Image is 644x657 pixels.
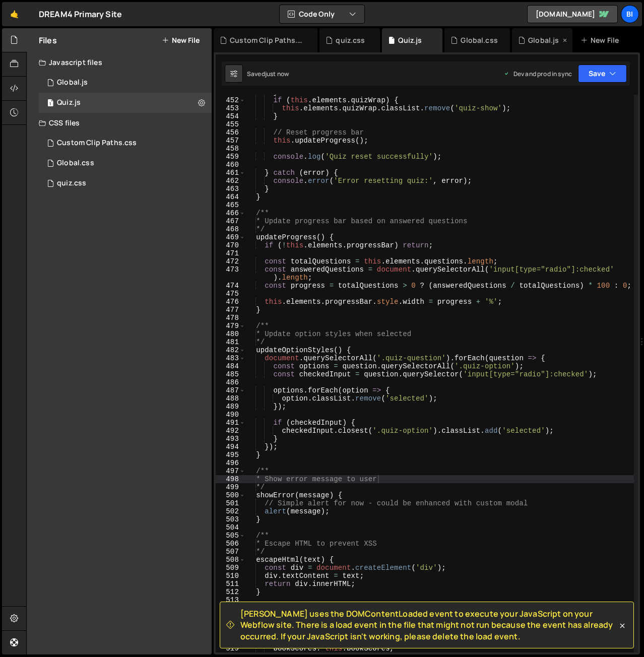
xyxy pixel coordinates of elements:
[216,137,245,145] div: 457
[280,5,364,23] button: Code Only
[216,314,245,322] div: 478
[216,556,245,564] div: 508
[27,52,212,73] div: Javascript files
[216,298,245,306] div: 476
[216,120,245,128] div: 455
[216,532,245,540] div: 505
[528,35,559,45] div: Global.js
[503,70,572,78] div: Dev and prod in sync
[216,112,245,120] div: 454
[216,322,245,330] div: 479
[216,354,245,362] div: 483
[216,644,245,652] div: 519
[216,564,245,572] div: 509
[216,338,245,346] div: 481
[216,523,245,532] div: 504
[216,257,245,266] div: 472
[39,73,212,93] div: 16933/46376.js
[216,612,245,620] div: 515
[27,113,212,133] div: CSS files
[216,306,245,314] div: 477
[216,628,245,636] div: 517
[216,483,245,491] div: 499
[216,499,245,507] div: 501
[39,35,57,46] h2: Files
[216,451,245,459] div: 495
[216,620,245,628] div: 516
[216,636,245,644] div: 518
[216,548,245,556] div: 507
[216,185,245,193] div: 463
[581,35,623,45] div: New File
[47,100,53,108] span: 1
[216,241,245,249] div: 470
[247,70,289,78] div: Saved
[398,35,422,45] div: Quiz.js
[216,233,245,241] div: 469
[57,159,94,168] div: Global.css
[39,93,212,113] div: 16933/46729.js
[216,467,245,475] div: 497
[216,395,245,403] div: 488
[336,35,365,45] div: quiz.css
[57,98,81,107] div: Quiz.js
[216,403,245,411] div: 489
[216,209,245,217] div: 466
[216,386,245,395] div: 487
[216,427,245,435] div: 492
[216,411,245,419] div: 490
[57,78,88,87] div: Global.js
[216,419,245,427] div: 491
[216,596,245,604] div: 513
[2,2,27,26] a: 🤙
[265,70,289,78] div: just now
[216,507,245,515] div: 502
[216,169,245,177] div: 461
[216,290,245,298] div: 475
[216,217,245,225] div: 467
[216,515,245,523] div: 503
[216,588,245,596] div: 512
[216,266,245,282] div: 473
[216,378,245,386] div: 486
[39,173,212,193] div: 16933/46731.css
[216,572,245,580] div: 510
[216,475,245,483] div: 498
[162,36,200,44] button: New File
[216,201,245,209] div: 465
[216,540,245,548] div: 506
[230,35,305,45] div: Custom Clip Paths.css
[216,161,245,169] div: 460
[216,128,245,137] div: 456
[39,153,212,173] div: 16933/46377.css
[621,5,639,23] a: Bi
[216,282,245,290] div: 474
[216,604,245,612] div: 514
[216,153,245,161] div: 459
[216,443,245,451] div: 494
[39,133,212,153] div: 16933/47116.css
[216,362,245,370] div: 484
[216,177,245,185] div: 462
[216,346,245,354] div: 482
[39,8,122,20] div: DREAM4 Primary Site
[216,459,245,467] div: 496
[216,249,245,257] div: 471
[216,193,245,201] div: 464
[216,96,245,104] div: 452
[216,104,245,112] div: 453
[216,580,245,588] div: 511
[57,179,86,188] div: quiz.css
[240,608,617,642] span: [PERSON_NAME] uses the DOMContentLoaded event to execute your JavaScript on your Webflow site. Th...
[578,64,627,83] button: Save
[216,330,245,338] div: 480
[216,435,245,443] div: 493
[527,5,618,23] a: [DOMAIN_NAME]
[216,225,245,233] div: 468
[216,370,245,378] div: 485
[216,491,245,499] div: 500
[57,139,137,148] div: Custom Clip Paths.css
[461,35,498,45] div: Global.css
[216,145,245,153] div: 458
